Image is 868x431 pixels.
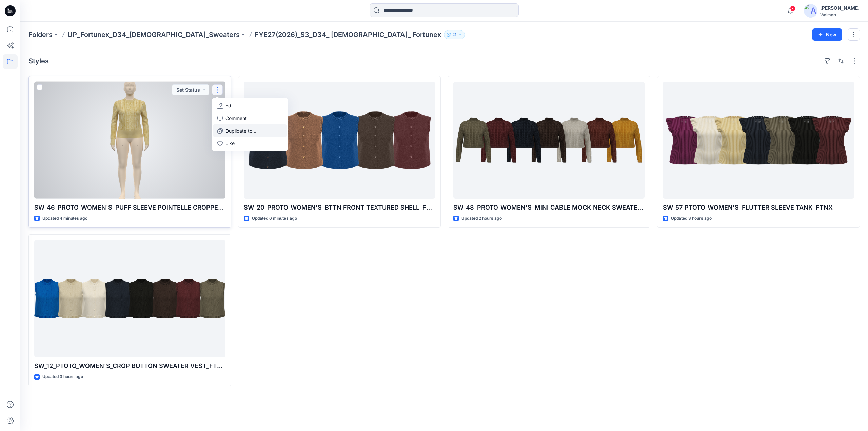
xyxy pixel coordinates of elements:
[671,215,712,222] p: Updated 3 hours ago
[790,6,795,11] span: 7
[67,30,240,39] a: UP_Fortunex_D34_[DEMOGRAPHIC_DATA]_Sweaters
[28,57,49,65] h4: Styles
[453,203,645,212] p: SW_48_PROTO_WOMEN'S_MINI CABLE MOCK NECK SWEATER_FTNX
[453,82,645,199] a: SW_48_PROTO_WOMEN'S_MINI CABLE MOCK NECK SWEATER_FTNX
[213,99,287,112] a: Edit
[225,115,247,122] p: Comment
[820,4,860,12] div: [PERSON_NAME]
[252,215,297,222] p: Updated 6 minutes ago
[34,82,225,199] a: SW_46_PROTO_WOMEN'S_PUFF SLEEVE POINTELLE CROPPED SWEATER_FTNX
[804,4,817,18] img: avatar
[42,373,83,380] p: Updated 3 hours ago
[663,82,854,199] a: SW_57_PTOTO_WOMEN'S_FLUTTER SLEEVE TANK_FTNX
[452,31,456,38] p: 21
[820,12,860,17] div: Walmart
[34,203,225,212] p: SW_46_PROTO_WOMEN'S_PUFF SLEEVE POINTELLE CROPPED SWEATER_FTNX
[225,127,256,134] p: Duplicate to...
[34,240,225,357] a: SW_12_PTOTO_WOMEN'S_CROP BUTTON SWEATER VEST_FTNX
[255,30,441,39] p: FYE27(2026)_S3_D34_ [DEMOGRAPHIC_DATA]_ Fortunex
[461,215,502,222] p: Updated 2 hours ago
[225,140,235,147] p: Like
[812,28,842,41] button: New
[225,102,234,109] p: Edit
[444,30,465,39] button: 21
[663,203,854,212] p: SW_57_PTOTO_WOMEN'S_FLUTTER SLEEVE TANK_FTNX
[244,203,435,212] p: SW_20_PROTO_WOMEN'S_BTTN FRONT TEXTURED SHELL_FTNX
[34,361,225,371] p: SW_12_PTOTO_WOMEN'S_CROP BUTTON SWEATER VEST_FTNX
[42,215,87,222] p: Updated 4 minutes ago
[244,82,435,199] a: SW_20_PROTO_WOMEN'S_BTTN FRONT TEXTURED SHELL_FTNX
[28,30,53,39] a: Folders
